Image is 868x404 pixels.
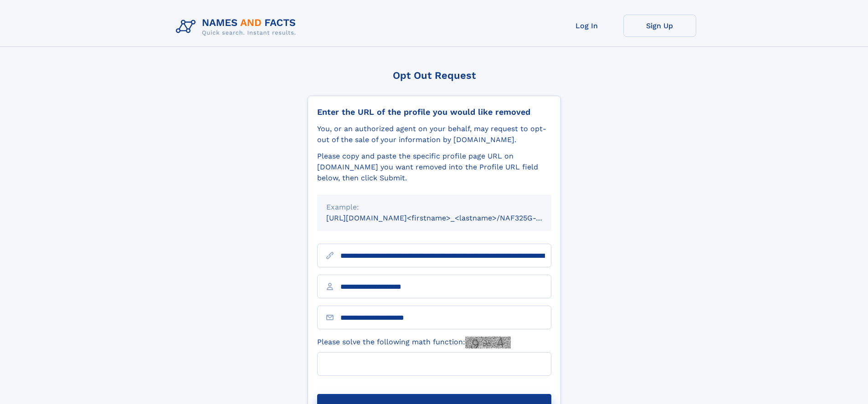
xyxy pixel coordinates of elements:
a: Sign Up [623,15,696,37]
small: [URL][DOMAIN_NAME]<firstname>_<lastname>/NAF325G-xxxxxxxx [326,214,569,222]
div: Example: [326,202,542,213]
div: Please copy and paste the specific profile page URL on [DOMAIN_NAME] you want removed into the Pr... [317,151,551,184]
label: Please solve the following math function: [317,337,511,348]
img: Logo Names and Facts [172,15,303,39]
div: You, or an authorized agent on your behalf, may request to opt-out of the sale of your informatio... [317,123,551,145]
div: Enter the URL of the profile you would like removed [317,107,551,117]
div: Opt Out Request [308,70,561,81]
a: Log In [550,15,623,37]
